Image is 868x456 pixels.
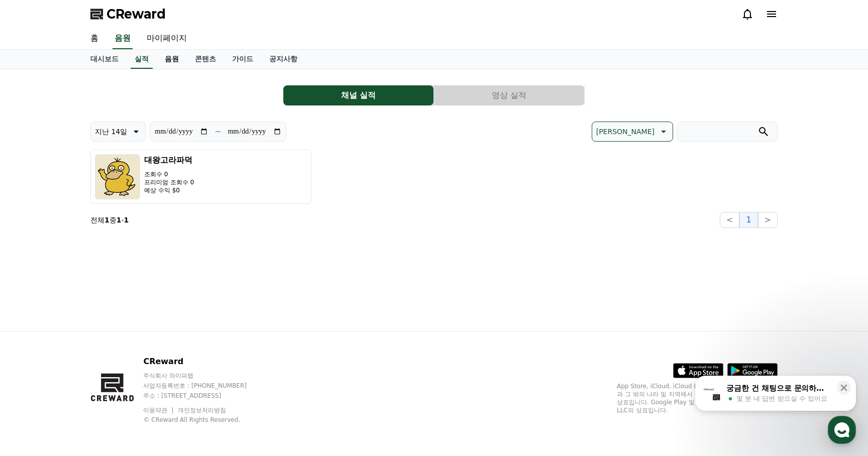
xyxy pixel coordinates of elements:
[117,216,122,224] strong: 1
[90,6,166,22] a: CReward
[95,154,140,199] img: 대왕고라파덕
[434,85,584,105] button: 영상 실적
[139,28,195,49] a: 마이페이지
[104,216,110,224] strong: 1
[130,318,193,344] a: 설정
[143,407,175,414] a: 이용약관
[178,407,226,414] a: 개인정보처리방침
[90,215,129,225] p: 전체 중 -
[157,50,187,69] a: 음원
[144,186,194,194] p: 예상 수익 $0
[283,85,433,105] button: 채널 실적
[224,50,261,69] a: 가이드
[596,125,655,139] p: [PERSON_NAME]
[66,318,130,344] a: 대화
[90,122,146,142] button: 지난 14일
[144,170,194,178] p: 조회수 0
[90,150,311,204] button: 대왕고라파덕 조회수 0 프리미엄 조회수 0 예상 수익 $0
[758,212,778,228] button: >
[143,356,266,368] p: CReward
[617,382,778,414] p: App Store, iCloud, iCloud Drive 및 iTunes Store는 미국과 그 밖의 나라 및 지역에서 등록된 Apple Inc.의 서비스 상표입니다. Goo...
[144,178,194,186] p: 프리미엄 조회수 0
[155,333,167,341] span: 설정
[261,50,305,69] a: 공지사항
[131,50,153,69] a: 실적
[143,416,266,424] p: © CReward All Rights Reserved.
[214,126,221,138] p: ~
[124,216,129,224] strong: 1
[144,154,194,166] h3: 대왕고라파덕
[3,318,66,344] a: 홈
[92,334,104,342] span: 대화
[143,372,266,380] p: 주식회사 와이피랩
[113,28,133,49] a: 음원
[143,382,266,390] p: 사업자등록번호 : [PHONE_NUMBER]
[592,122,673,142] button: [PERSON_NAME]
[739,212,757,228] button: 1
[82,28,106,49] a: 홈
[143,392,266,400] p: 주소 : [STREET_ADDRESS]
[82,50,127,69] a: 대시보드
[187,50,224,69] a: 콘텐츠
[95,125,127,139] p: 지난 14일
[32,333,38,341] span: 홈
[106,6,166,22] span: CReward
[720,212,739,228] button: <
